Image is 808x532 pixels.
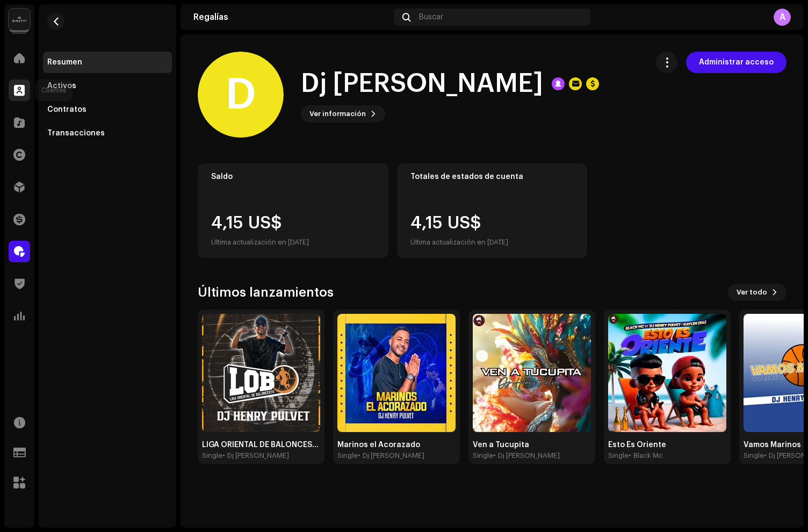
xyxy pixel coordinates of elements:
[419,13,443,21] span: Buscar
[473,451,493,460] div: Single
[47,105,86,114] div: Contratos
[202,441,320,449] div: LIGA ORIENTAL DE BALONCESTO (LOB)
[608,314,726,432] img: 07f98ebb-7a31-40fe-91c6-30495b652a49
[728,284,787,301] button: Ver todo
[47,58,82,67] div: Resumen
[337,451,358,460] div: Single
[744,451,764,460] div: Single
[47,129,105,138] div: Transacciones
[337,314,456,432] img: 2457e606-2e14-451d-97f2-b0211e43acb0
[358,451,424,460] div: • Dj [PERSON_NAME]
[301,67,543,101] h1: Dj [PERSON_NAME]
[198,284,334,301] h3: Últimos lanzamientos
[211,172,375,181] div: Saldo
[222,451,289,460] div: • Dj [PERSON_NAME]
[309,103,366,125] span: Ver información
[686,52,787,73] button: Administrar acceso
[410,172,574,181] div: Totales de estados de cuenta
[699,52,774,73] span: Administrar acceso
[493,451,560,460] div: • Dj [PERSON_NAME]
[774,9,791,26] div: A
[473,314,591,432] img: ea157c98-efb3-4130-bfb6-002945ea81d4
[629,451,663,460] div: • Black Mc
[202,314,320,432] img: a8b754b8-9d0b-4e18-a3b2-8d8e97c5dc4a
[43,123,172,144] re-m-nav-item: Transacciones
[198,163,388,258] re-o-card-value: Saldo
[608,441,726,449] div: Esto Es Oriente
[43,52,172,73] re-m-nav-item: Resumen
[47,82,76,90] div: Activos
[473,441,591,449] div: Ven a Tucupita
[211,236,309,249] div: Última actualización en [DATE]
[43,75,172,97] re-m-nav-item: Activos
[410,236,508,249] div: Última actualización en [DATE]
[397,163,588,258] re-o-card-value: Totales de estados de cuenta
[198,52,284,138] div: D
[43,99,172,120] re-m-nav-item: Contratos
[301,105,385,123] button: Ver información
[608,451,629,460] div: Single
[9,9,30,30] img: 02a7c2d3-3c89-4098-b12f-2ff2945c95ee
[337,441,456,449] div: Marinos el Acorazado
[193,13,389,21] div: Regalías
[202,451,222,460] div: Single
[737,282,767,303] span: Ver todo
